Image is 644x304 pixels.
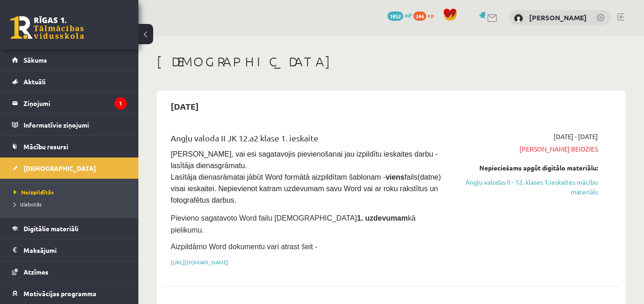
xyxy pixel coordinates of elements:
span: Aktuāli [24,77,46,86]
span: Sākums [24,56,47,64]
a: Izlabotās [14,200,129,208]
span: 244 [413,12,426,21]
a: Neizpildītās [14,188,129,196]
span: [PERSON_NAME], vai esi sagatavojis pievienošanai jau izpildītu ieskaites darbu - lasītāja dienasg... [171,150,443,204]
span: Motivācijas programma [24,289,96,298]
img: Danute Valtere [514,14,523,23]
a: Ziņojumi1 [12,93,127,114]
a: Maksājumi [12,240,127,261]
span: Izlabotās [14,200,42,208]
a: Rīgas 1. Tālmācības vidusskola [10,16,84,39]
span: Mācību resursi [24,142,68,151]
a: 244 xp [413,12,438,19]
a: 1852 mP [388,12,412,19]
span: xp [428,12,434,19]
a: Digitālie materiāli [12,218,127,239]
legend: Ziņojumi [24,93,127,114]
a: Aktuāli [12,71,127,92]
h2: [DATE] [161,95,208,117]
a: [PERSON_NAME] [529,13,587,22]
strong: viens [386,173,405,181]
span: [PERSON_NAME] beidzies [465,144,598,154]
i: 1 [114,97,127,110]
a: Sākums [12,49,127,70]
span: 1852 [388,12,403,21]
a: Mācību resursi [12,136,127,157]
span: Digitālie materiāli [24,224,78,233]
div: Angļu valoda II JK 12.a2 klase 1. ieskaite [171,132,451,149]
legend: Informatīvie ziņojumi [24,114,127,135]
span: Pievieno sagatavoto Word failu [DEMOGRAPHIC_DATA] kā pielikumu. [171,214,416,234]
a: Atzīmes [12,261,127,282]
a: [DEMOGRAPHIC_DATA] [12,158,127,179]
div: Nepieciešams apgūt digitālo materiālu: [465,163,598,173]
span: [DATE] - [DATE] [554,132,598,141]
a: Angļu valodas II - 12. klases 1.ieskaites mācību materiāls [465,177,598,197]
span: Atzīmes [24,268,48,276]
span: Aizpildāmo Word dokumentu vari atrast šeit - [171,243,317,251]
span: [DEMOGRAPHIC_DATA] [24,164,96,172]
h1: [DEMOGRAPHIC_DATA] [157,54,626,70]
a: Motivācijas programma [12,283,127,304]
span: mP [405,12,412,19]
span: Neizpildītās [14,188,54,196]
a: [URL][DOMAIN_NAME] [171,258,228,266]
a: Informatīvie ziņojumi [12,114,127,135]
legend: Maksājumi [24,240,127,261]
strong: 1. uzdevumam [357,214,408,222]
